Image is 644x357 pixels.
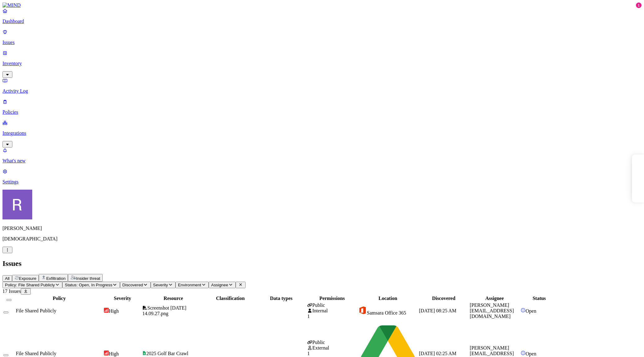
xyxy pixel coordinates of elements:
[142,296,204,301] div: Resource
[3,311,8,313] button: Select row
[470,302,514,319] span: [PERSON_NAME][EMAIL_ADDRESS][DOMAIN_NAME]
[16,308,56,313] span: File Shared Publicly
[76,276,100,281] span: Insider threat
[109,308,119,314] span: High
[2,88,642,94] p: Activity Log
[358,296,418,301] div: Location
[419,296,469,301] div: Discovered
[419,308,456,313] span: [DATE] 08:25 AM
[109,351,119,356] span: High
[2,130,642,136] p: Integrations
[19,276,36,281] span: Exposure
[65,283,112,287] span: Status: Open, In Progress
[307,296,357,301] div: Permissions
[5,276,10,281] span: All
[307,351,357,356] div: 1
[521,296,558,301] div: Status
[2,61,642,66] p: Inventory
[2,259,642,268] h2: Issues
[307,345,357,351] div: External
[521,308,526,313] img: status-open
[2,226,642,231] p: [PERSON_NAME]
[122,283,143,287] span: Discovered
[146,351,189,356] span: 2025 Golf Bar Crawl
[367,310,406,315] span: Samsara Office 365
[16,296,103,301] div: Policy
[2,179,642,185] p: Settings
[526,351,536,356] span: Open
[206,296,255,301] div: Classification
[419,351,456,356] span: [DATE] 02:25 AM
[307,302,357,308] div: Public
[2,289,21,294] span: 17 Issues
[16,351,56,356] span: File Shared Publicly
[211,283,228,287] span: Assignee
[104,350,109,355] img: severity-high
[178,283,201,287] span: Environment
[2,109,642,115] p: Policies
[256,296,306,301] div: Data types
[2,2,21,8] img: MIND
[5,283,55,287] span: Policy: File Shared Publicly
[521,350,526,355] img: status-open
[2,40,642,45] p: Issues
[7,299,11,301] button: Select all
[636,2,642,8] div: 1
[104,296,141,301] div: Severity
[104,308,109,313] img: severity-high
[2,236,642,242] p: [DEMOGRAPHIC_DATA]
[153,283,168,287] span: Severity
[2,158,642,164] p: What's new
[470,296,519,301] div: Assignee
[142,351,146,355] img: google-sheets
[2,190,32,219] img: Rich Thompson
[2,19,642,24] p: Dashboard
[358,306,367,315] img: office-365
[46,276,65,281] span: Exfiltration
[307,308,357,314] div: Internal
[3,354,8,356] button: Select row
[307,340,357,345] div: Public
[142,305,186,316] span: Screenshot [DATE] 14.09.27.png
[526,308,536,314] span: Open
[307,314,357,319] div: 1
